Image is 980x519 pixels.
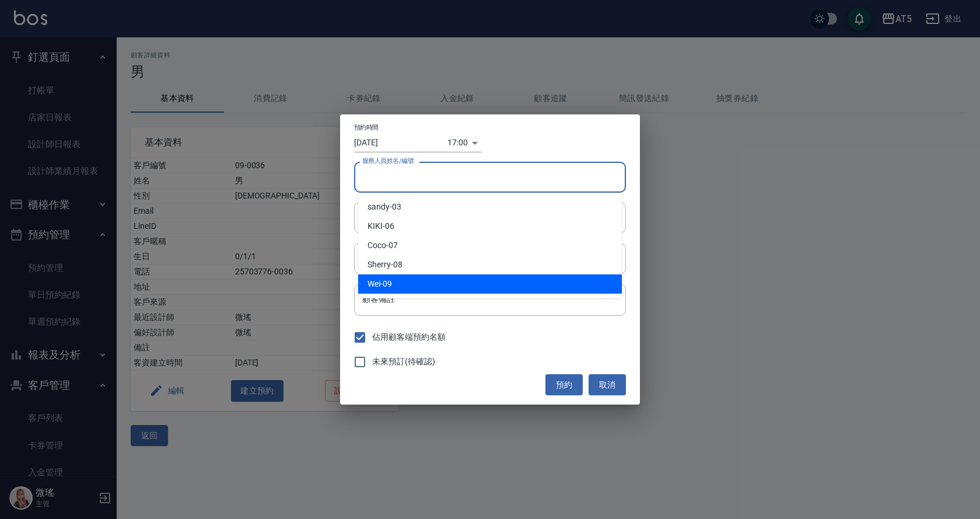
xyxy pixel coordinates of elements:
[358,197,622,217] div: -03
[589,374,626,396] button: 取消
[362,156,414,165] label: 服務人員姓名/編號
[358,236,622,255] div: -07
[447,133,468,152] div: 17:00
[367,201,390,213] span: sandy
[354,202,626,234] div: 30分鐘
[367,259,391,271] span: Sherry
[354,123,379,131] label: 預約時間
[367,220,383,232] span: KIKI
[367,239,386,252] span: Coco
[367,278,380,290] span: Wei
[372,356,435,368] span: 未來預訂(待確認)
[372,331,446,343] span: 佔用顧客端預約名額
[358,274,622,294] div: -09
[545,374,583,396] button: 預約
[354,133,447,152] input: Choose date, selected date is 2025-10-11
[358,255,622,274] div: -08
[358,217,622,236] div: -06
